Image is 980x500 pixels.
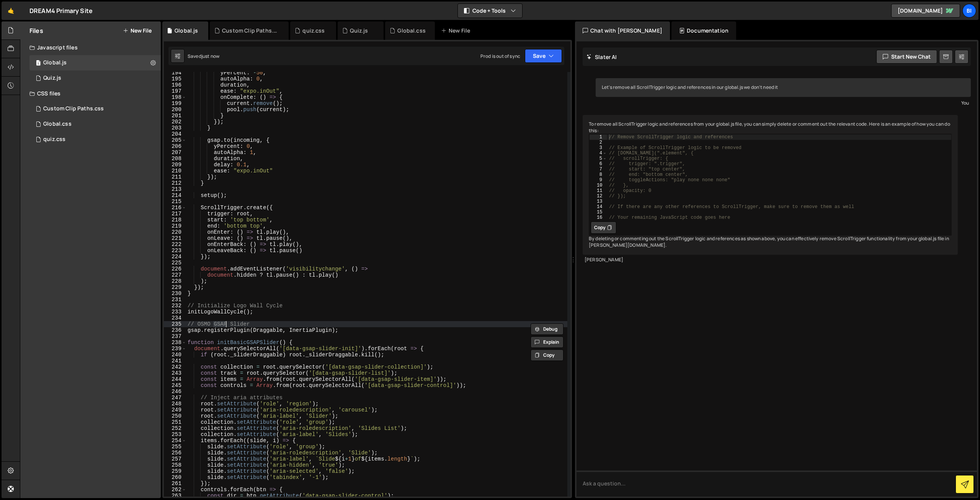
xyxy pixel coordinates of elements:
[590,161,607,167] div: 6
[531,349,563,361] button: Copy
[164,100,186,107] div: 199
[164,223,186,229] div: 219
[43,75,61,82] div: Quiz.js
[2,2,20,20] a: 🤙
[164,382,186,389] div: 245
[164,333,186,339] div: 237
[43,136,65,143] div: quiz.css
[123,28,152,34] button: New File
[164,456,186,462] div: 257
[164,431,186,438] div: 253
[164,493,186,499] div: 263
[531,336,563,348] button: Explain
[585,257,956,263] div: [PERSON_NAME]
[164,254,186,260] div: 224
[29,26,43,35] h2: Files
[164,272,186,278] div: 227
[164,419,186,425] div: 251
[164,260,186,266] div: 225
[876,50,937,64] button: Start new chat
[164,241,186,248] div: 222
[590,204,607,210] div: 14
[590,134,607,140] div: 1
[20,40,161,55] div: Javascript files
[164,327,186,333] div: 236
[397,27,426,34] div: Global.css
[590,172,607,177] div: 8
[164,413,186,419] div: 250
[531,323,563,335] button: Debug
[164,235,186,241] div: 221
[164,107,186,113] div: 200
[590,193,607,199] div: 12
[43,105,104,112] div: Custom Clip Paths.css
[164,407,186,413] div: 249
[164,278,186,284] div: 228
[164,192,186,198] div: 214
[164,180,186,186] div: 212
[164,376,186,382] div: 244
[164,321,186,327] div: 235
[590,145,607,151] div: 3
[164,474,186,480] div: 260
[164,82,186,88] div: 196
[164,168,186,174] div: 210
[480,53,520,59] div: Prod is out of sync
[164,174,186,180] div: 211
[20,86,161,101] div: CSS files
[164,438,186,444] div: 254
[164,70,186,76] div: 194
[590,140,607,145] div: 2
[590,177,607,183] div: 9
[962,4,976,18] a: Bi
[164,119,186,125] div: 202
[43,121,72,128] div: Global.css
[350,27,368,34] div: Quiz.js
[164,88,186,94] div: 197
[164,352,186,358] div: 240
[441,27,473,34] div: New File
[590,215,607,220] div: 16
[164,156,186,162] div: 208
[164,339,186,346] div: 238
[586,53,617,61] h2: Slater AI
[590,151,607,156] div: 4
[164,346,186,352] div: 239
[164,113,186,119] div: 201
[29,101,161,116] div: 16933/47116.css
[164,395,186,401] div: 247
[671,21,736,40] div: Documentation
[29,55,161,70] div: 16933/46376.js
[188,53,219,59] div: Saved
[590,167,607,172] div: 7
[575,21,670,40] div: Chat with [PERSON_NAME]
[590,183,607,188] div: 10
[164,364,186,370] div: 242
[164,487,186,493] div: 262
[164,149,186,156] div: 207
[164,131,186,137] div: 204
[598,99,969,107] div: You
[164,290,186,297] div: 230
[222,27,279,34] div: Custom Clip Paths.css
[590,156,607,161] div: 5
[164,205,186,211] div: 216
[164,444,186,450] div: 255
[164,211,186,217] div: 217
[164,137,186,143] div: 205
[164,76,186,82] div: 195
[164,162,186,168] div: 209
[29,116,161,132] div: 16933/46377.css
[590,188,607,193] div: 11
[164,315,186,321] div: 234
[302,27,325,34] div: quiz.css
[164,462,186,468] div: 258
[29,132,161,147] div: 16933/46731.css
[164,94,186,100] div: 198
[164,389,186,395] div: 246
[43,59,67,66] div: Global.js
[175,27,198,34] div: Global.js
[164,303,186,309] div: 232
[29,6,93,15] div: DREAM4 Primary Site
[201,53,219,59] div: just now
